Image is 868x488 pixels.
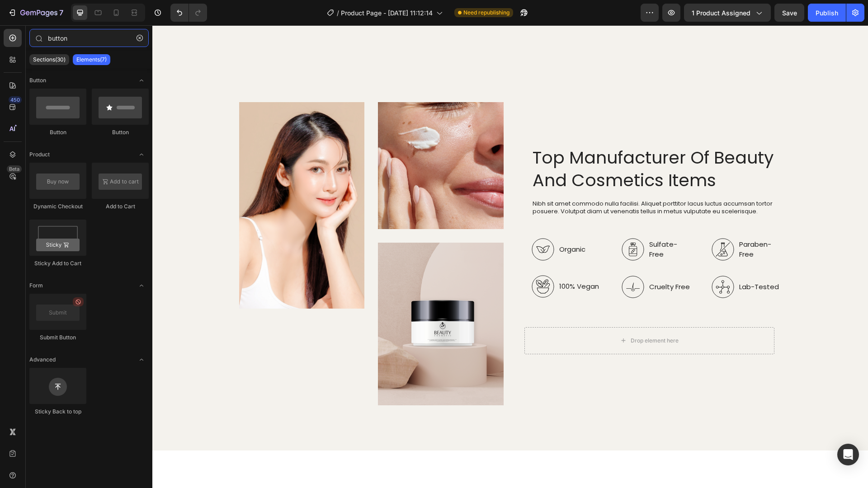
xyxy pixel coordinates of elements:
span: Toggle open [134,278,149,293]
button: Save [774,4,804,22]
span: Toggle open [134,352,149,367]
div: Sticky Back to top [29,408,86,416]
span: Need republishing [463,9,509,17]
p: Nibh sit amet commodo nulla facilisi. Aliquet porttitor lacus luctus accumsan tortor posuere. Vol... [380,175,628,190]
p: Paraben-Free [587,214,628,235]
input: Search Sections & Elements [29,29,149,47]
h2: Top Manufacturer Of Beauty And Cosmetics Items [379,120,629,167]
button: Publish [808,4,846,22]
img: gempages_458113547910513601-08073218-12f9-45e1-9a47-3713b0272ccf.png [226,77,351,204]
p: Sulfate-Free [497,214,538,235]
div: Add to Cart [92,202,149,211]
button: 7 [4,4,67,22]
div: Button [92,128,149,136]
div: Undo/Redo [170,4,207,22]
span: Toggle open [134,147,149,162]
span: Product [29,150,50,159]
div: Open Intercom Messenger [837,444,859,465]
div: Submit Button [29,333,86,342]
span: 1 product assigned [692,8,750,18]
p: Organic [407,219,447,230]
span: Save [782,9,797,17]
p: Elements(7) [76,56,107,63]
div: Button [29,128,86,136]
p: Lab-Tested [587,257,628,267]
span: Form [29,282,43,290]
span: / [337,8,339,18]
button: 1 product assigned [684,4,771,22]
div: Sticky Add to Cart [29,259,86,267]
span: Button [29,76,46,84]
div: Publish [816,8,838,18]
div: Dynamic Checkout [29,202,86,211]
p: Cruelty Free [497,257,538,267]
iframe: To enrich screen reader interactions, please activate Accessibility in Grammarly extension settings [152,25,868,488]
p: 100% Vegan [407,256,447,267]
p: Sections(30) [33,56,66,63]
span: Toggle open [134,73,149,88]
img: gempages_458113547910513601-5274b76d-32d6-4dd6-a438-8dcbf39d9c02.png [226,217,351,380]
p: 7 [59,7,63,18]
div: Drop element here [478,312,526,319]
div: 450 [9,96,22,103]
div: Beta [7,165,22,173]
span: Product Page - [DATE] 11:12:14 [341,8,433,18]
span: Advanced [29,356,56,364]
